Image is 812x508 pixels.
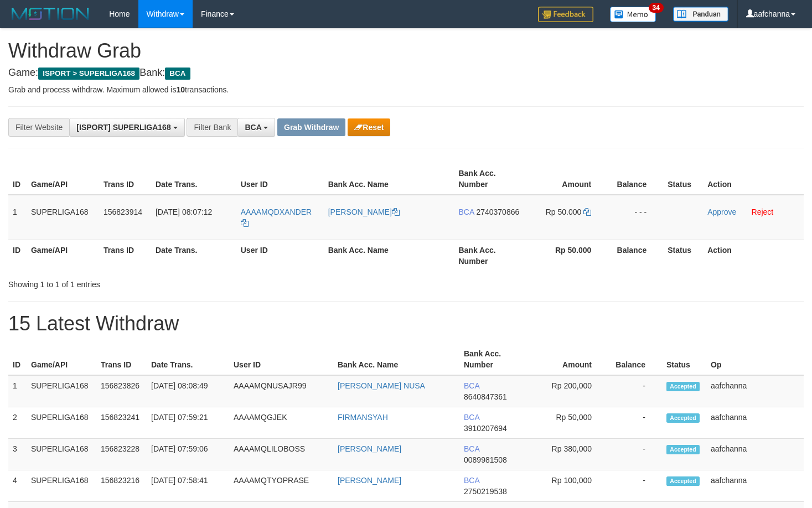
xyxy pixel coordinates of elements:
img: Feedback.jpg [538,7,593,22]
th: User ID [236,240,324,271]
button: [ISPORT] SUPERLIGA168 [69,118,184,137]
th: Op [706,344,804,375]
td: 2 [8,407,27,439]
td: - [608,407,662,439]
span: BCA [458,208,474,216]
span: BCA [464,444,479,453]
td: aafchanna [706,375,804,407]
td: 4 [8,470,27,502]
th: ID [8,344,27,375]
div: Filter Website [8,118,69,137]
span: [ISPORT] SUPERLIGA168 [76,123,170,132]
img: Button%20Memo.svg [610,7,656,22]
td: AAAAMQNUSAJR99 [229,375,333,407]
span: ISPORT > SUPERLIGA168 [38,68,139,80]
td: AAAAMQTYOPRASE [229,470,333,502]
h4: Game: Bank: [8,68,804,79]
td: SUPERLIGA168 [27,407,96,439]
th: Amount [527,344,608,375]
th: Bank Acc. Number [454,163,524,195]
th: Trans ID [99,240,151,271]
td: Rp 380,000 [527,439,608,470]
th: Status [663,240,703,271]
td: 156823216 [96,470,147,502]
th: Game/API [27,163,99,195]
span: BCA [165,68,190,80]
td: Rp 100,000 [527,470,608,502]
td: [DATE] 07:58:41 [147,470,229,502]
th: Balance [608,240,663,271]
span: [DATE] 08:07:12 [156,208,212,216]
td: 1 [8,195,27,240]
a: Reject [752,208,774,216]
td: SUPERLIGA168 [27,375,96,407]
td: - [608,375,662,407]
span: 34 [649,3,664,13]
th: Game/API [27,240,99,271]
a: [PERSON_NAME] [338,444,401,453]
span: Copy 0089981508 to clipboard [464,455,507,464]
td: 156823228 [96,439,147,470]
th: Bank Acc. Number [459,344,527,375]
th: Bank Acc. Name [324,240,454,271]
span: Copy 3910207694 to clipboard [464,424,507,433]
span: BCA [464,476,479,485]
td: aafchanna [706,407,804,439]
td: 156823241 [96,407,147,439]
td: - [608,439,662,470]
th: Date Trans. [147,344,229,375]
a: [PERSON_NAME] NUSA [338,381,425,390]
th: Action [703,240,804,271]
button: BCA [237,118,275,137]
span: Copy 2750219538 to clipboard [464,487,507,496]
td: aafchanna [706,439,804,470]
th: Action [703,163,804,195]
td: 1 [8,375,27,407]
th: Balance [608,163,663,195]
th: ID [8,240,27,271]
span: Copy 8640847361 to clipboard [464,392,507,401]
img: panduan.png [673,7,728,22]
span: Accepted [666,413,700,423]
a: AAAAMQDXANDER [241,208,312,227]
th: Game/API [27,344,96,375]
span: BCA [245,123,261,132]
td: - [608,470,662,502]
td: Rp 200,000 [527,375,608,407]
span: Accepted [666,476,700,486]
p: Grab and process withdraw. Maximum allowed is transactions. [8,84,804,95]
a: Approve [707,208,736,216]
td: aafchanna [706,470,804,502]
td: AAAAMQGJEK [229,407,333,439]
span: BCA [464,413,479,422]
td: SUPERLIGA168 [27,470,96,502]
td: SUPERLIGA168 [27,439,96,470]
th: Status [663,163,703,195]
th: Bank Acc. Name [324,163,454,195]
th: User ID [236,163,324,195]
th: Rp 50.000 [524,240,608,271]
th: Bank Acc. Name [333,344,459,375]
td: 3 [8,439,27,470]
th: Date Trans. [151,163,236,195]
img: MOTION_logo.png [8,6,92,22]
th: User ID [229,344,333,375]
h1: Withdraw Grab [8,40,804,62]
td: - - - [608,195,663,240]
h1: 15 Latest Withdraw [8,313,804,335]
th: Amount [524,163,608,195]
button: Reset [348,118,390,136]
th: Balance [608,344,662,375]
button: Grab Withdraw [277,118,345,136]
a: FIRMANSYAH [338,413,388,422]
th: Trans ID [96,344,147,375]
strong: 10 [176,85,185,94]
td: SUPERLIGA168 [27,195,99,240]
span: Copy 2740370866 to clipboard [476,208,519,216]
th: Bank Acc. Number [454,240,524,271]
div: Showing 1 to 1 of 1 entries [8,274,330,290]
th: Status [662,344,706,375]
span: Accepted [666,445,700,454]
td: AAAAMQLILOBOSS [229,439,333,470]
a: [PERSON_NAME] [338,476,401,485]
